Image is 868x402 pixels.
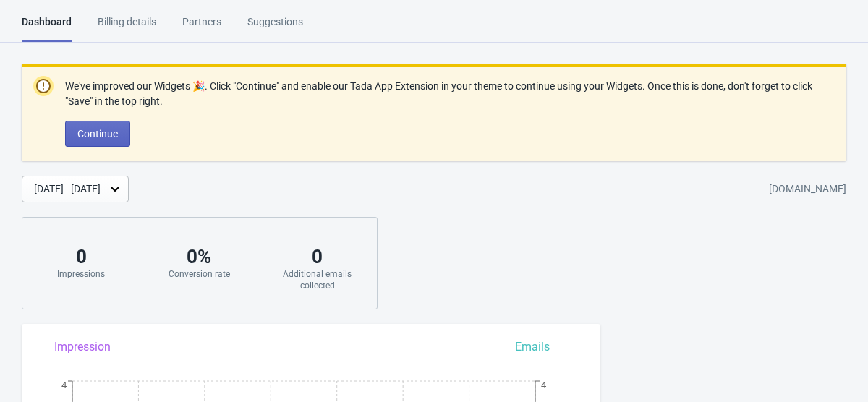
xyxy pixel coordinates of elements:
div: Conversion rate [155,268,243,280]
div: Impressions [37,268,125,280]
div: Additional emails collected [273,268,362,291]
div: [DOMAIN_NAME] [769,176,846,202]
div: Billing details [98,14,156,40]
div: Partners [182,14,221,40]
span: Continue [77,128,118,140]
div: 0 % [155,245,243,268]
div: [DATE] - [DATE] [34,181,101,197]
div: 0 [273,245,362,268]
p: We've improved our Widgets 🎉. Click "Continue" and enable our Tada App Extension in your theme to... [65,79,835,109]
button: Continue [65,121,130,147]
div: Dashboard [22,14,72,42]
iframe: chat widget [807,344,854,388]
div: 0 [37,245,125,268]
tspan: 4 [61,380,67,390]
tspan: 4 [541,380,547,390]
div: Suggestions [247,14,303,40]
